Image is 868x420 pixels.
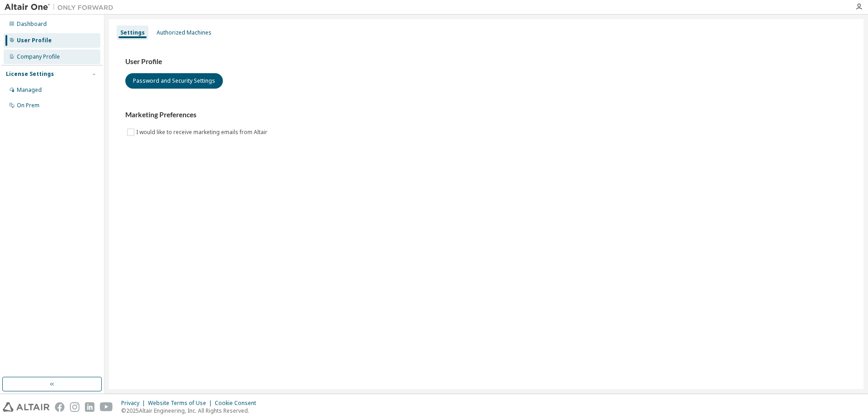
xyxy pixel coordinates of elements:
label: I would like to receive marketing emails from Altair [136,127,269,138]
h3: User Profile [125,57,847,66]
img: linkedin.svg [85,402,94,412]
div: Managed [17,86,42,94]
h3: Marketing Preferences [125,110,847,120]
img: Altair One [5,3,118,12]
div: On Prem [17,102,39,109]
div: Website Terms of Use [148,400,215,407]
img: facebook.svg [55,402,64,412]
div: Privacy [121,400,148,407]
button: Password and Security Settings [125,73,223,89]
img: instagram.svg [70,402,79,412]
div: Settings [120,29,145,36]
div: Company Profile [17,53,60,60]
img: youtube.svg [100,402,113,412]
div: Authorized Machines [157,29,212,36]
div: License Settings [6,70,54,78]
div: Dashboard [17,20,47,28]
p: © 2025 Altair Engineering, Inc. All Rights Reserved. [121,407,261,415]
div: Cookie Consent [215,400,261,407]
img: altair_logo.svg [3,402,49,412]
div: User Profile [17,37,52,44]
